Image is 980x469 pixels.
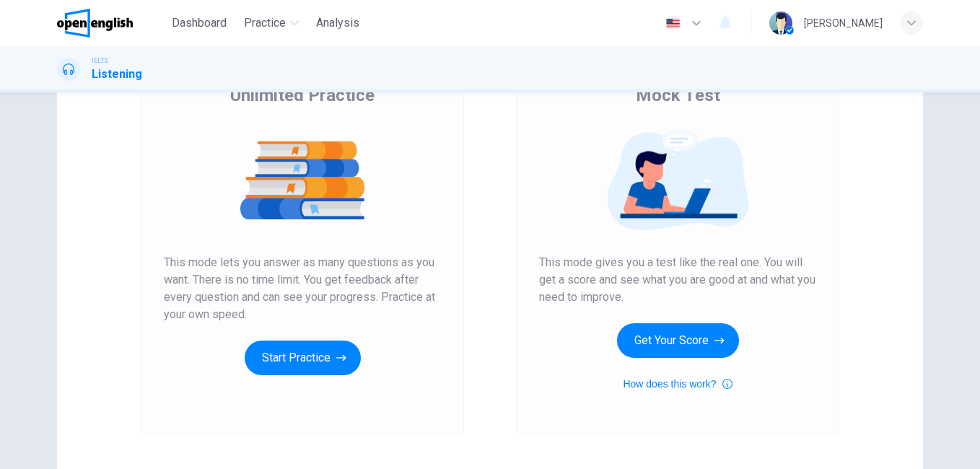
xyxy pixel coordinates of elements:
[164,254,441,323] span: This mode lets you answer as many questions as you want. There is no time limit. You get feedback...
[57,9,166,38] a: OpenEnglish logo
[316,14,359,32] span: Analysis
[664,18,682,29] img: en
[617,323,739,358] button: Get Your Score
[92,66,142,83] h1: Listening
[57,9,133,38] img: OpenEnglish logo
[166,10,232,36] button: Dashboard
[245,341,361,375] button: Start Practice
[92,56,108,66] span: IELTS
[636,84,720,107] span: Mock Test
[539,254,816,306] span: This mode gives you a test like the real one. You will get a score and see what you are good at a...
[804,14,883,32] div: [PERSON_NAME]
[172,14,227,32] span: Dashboard
[310,10,365,36] button: Analysis
[244,14,286,32] span: Practice
[230,84,375,107] span: Unlimited Practice
[769,12,792,35] img: Profile picture
[623,375,732,393] button: How does this work?
[238,10,305,36] button: Practice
